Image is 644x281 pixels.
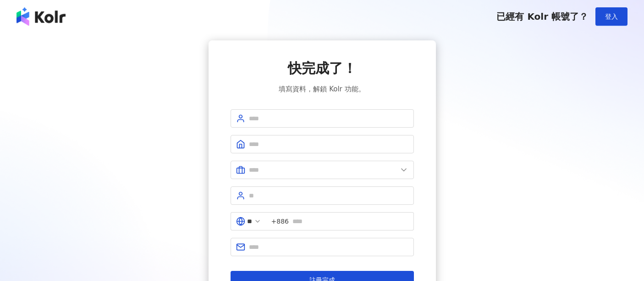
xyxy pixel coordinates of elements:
[496,11,588,22] span: 已經有 Kolr 帳號了？
[279,84,365,95] span: 填寫資料，解鎖 Kolr 功能。
[17,7,66,26] img: logo
[595,7,627,26] button: 登入
[605,13,618,20] span: 登入
[271,216,289,226] span: +886
[288,59,357,78] span: 快完成了！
